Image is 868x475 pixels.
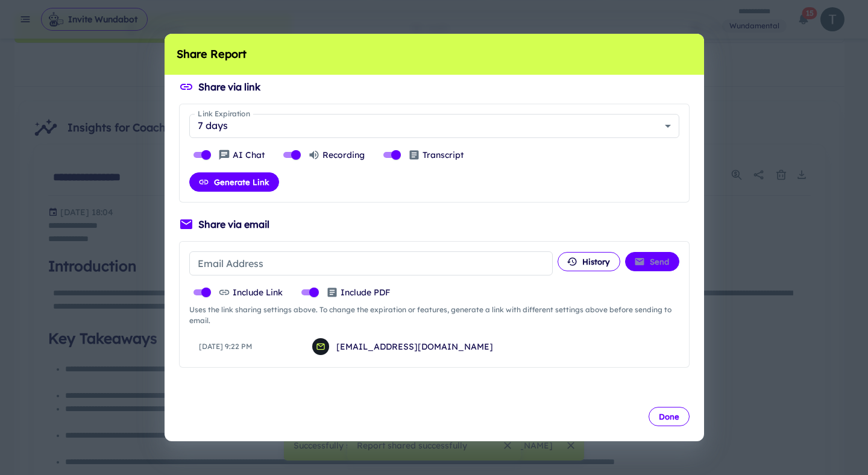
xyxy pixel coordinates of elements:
h2: Share Report [165,34,704,75]
p: [EMAIL_ADDRESS][DOMAIN_NAME] [336,340,493,353]
span: Uses the link sharing settings above. To change the expiration or features, generate a link with ... [189,304,679,326]
h6: Share via link [198,80,260,94]
p: AI Chat [233,148,265,162]
h6: Share via email [198,217,269,231]
div: 7 days [189,114,679,138]
p: Recording [322,148,365,162]
div: [DATE] 9:22 PM [189,338,310,356]
label: Link Expiration [198,109,250,119]
button: Generate Link [189,172,279,192]
button: Done [649,407,690,426]
button: History [558,252,620,271]
p: Include Link [233,286,283,299]
p: Transcript [423,148,464,162]
p: Include PDF [341,286,390,299]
